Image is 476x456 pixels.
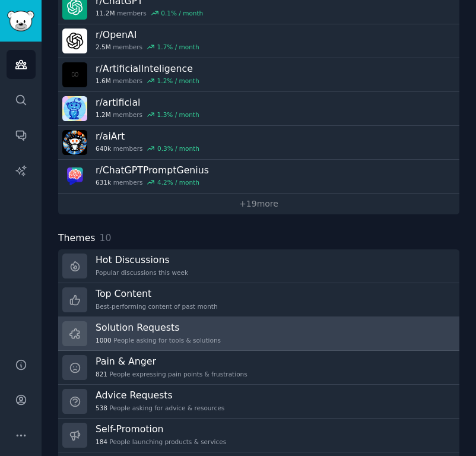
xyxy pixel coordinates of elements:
h3: Top Content [96,287,218,300]
div: 1.7 % / month [157,43,199,51]
div: People launching products & services [96,438,226,446]
a: r/OpenAI2.5Mmembers1.7% / month [58,24,459,58]
a: Top ContentBest-performing content of past month [58,283,459,317]
div: 1.3 % / month [157,110,199,119]
img: ArtificialInteligence [62,62,87,87]
span: 2.5M [96,43,111,51]
h3: Hot Discussions [96,254,188,266]
img: artificial [62,96,87,121]
span: Themes [58,231,96,246]
div: Best-performing content of past month [96,302,218,311]
div: members [96,144,199,153]
h3: Solution Requests [96,321,221,334]
a: Pain & Anger821People expressing pain points & frustrations [58,351,459,385]
img: GummySearch logo [7,11,34,31]
div: 4.2 % / month [157,178,199,186]
span: 1000 [96,336,112,344]
span: 821 [96,370,107,378]
div: People asking for tools & solutions [96,336,221,344]
div: Popular discussions this week [96,268,188,277]
a: Advice Requests538People asking for advice & resources [58,385,459,419]
img: aiArt [62,130,87,155]
span: 11.2M [96,9,115,17]
div: People expressing pain points & frustrations [96,370,247,378]
a: Solution Requests1000People asking for tools & solutions [58,317,459,351]
div: members [96,178,209,186]
h3: r/ aiArt [96,130,199,142]
a: Self-Promotion184People launching products & services [58,419,459,452]
img: OpenAI [62,28,87,53]
div: 0.3 % / month [157,144,199,153]
h3: r/ ChatGPTPromptGenius [96,164,209,176]
div: members [96,77,199,85]
div: 1.2 % / month [157,77,199,85]
h3: Advice Requests [96,389,224,401]
a: +19more [58,194,459,214]
h3: r/ OpenAI [96,28,199,41]
span: 184 [96,438,107,446]
a: r/aiArt640kmembers0.3% / month [58,126,459,160]
h3: Pain & Anger [96,355,247,368]
span: 640k [96,144,111,153]
div: People asking for advice & resources [96,404,224,412]
span: 1.6M [96,77,111,85]
img: ChatGPTPromptGenius [62,164,87,189]
span: 1.2M [96,110,111,119]
div: members [96,43,199,51]
h3: r/ ArtificialInteligence [96,62,199,75]
a: r/artificial1.2Mmembers1.3% / month [58,92,459,126]
a: r/ArtificialInteligence1.6Mmembers1.2% / month [58,58,459,92]
div: 0.1 % / month [161,9,203,17]
span: 631k [96,178,111,186]
a: r/ChatGPTPromptGenius631kmembers4.2% / month [58,160,459,194]
h3: r/ artificial [96,96,199,109]
a: Hot DiscussionsPopular discussions this week [58,249,459,283]
h3: Self-Promotion [96,423,226,435]
span: 538 [96,404,107,412]
div: members [96,110,199,119]
div: members [96,9,203,17]
span: 10 [100,232,112,243]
